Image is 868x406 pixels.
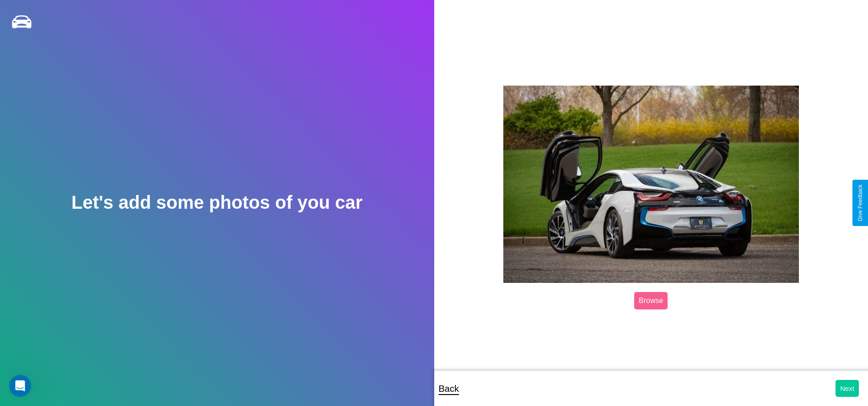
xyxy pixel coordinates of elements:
button: Next [836,380,859,397]
p: Back [439,380,459,397]
div: Give Feedback [857,184,863,222]
iframe: Intercom live chat [9,375,31,397]
label: Browse [634,292,668,309]
h2: Let's add some photos of you car [71,192,362,213]
img: posted [503,86,799,283]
